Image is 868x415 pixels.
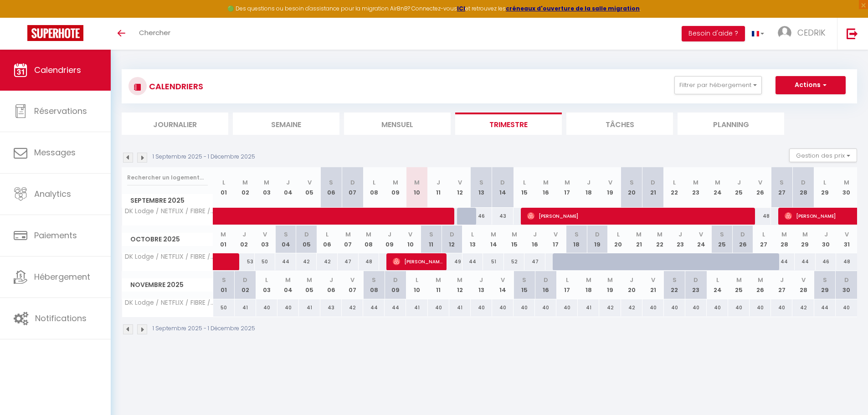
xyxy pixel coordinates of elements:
[715,178,720,187] abbr: M
[242,230,246,239] abbr: J
[329,276,333,284] abbr: J
[608,225,629,253] th: 20
[506,5,640,12] a: créneaux d'ouverture de la salle migration
[222,276,226,284] abbr: S
[740,230,745,239] abbr: D
[122,278,213,292] span: Novembre 2025
[221,230,226,239] abbr: M
[524,253,545,270] div: 47
[406,271,427,299] th: 10
[774,225,795,253] th: 28
[385,167,406,208] th: 09
[442,225,462,253] th: 12
[789,149,857,162] button: Gestion des prix
[673,276,677,284] abbr: S
[455,113,562,135] li: Trimestre
[234,225,255,253] th: 02
[823,276,827,284] abbr: S
[617,230,620,239] abbr: L
[670,225,691,253] th: 23
[342,271,363,299] th: 07
[242,178,248,187] abbr: M
[213,299,235,316] div: 50
[296,225,317,253] th: 05
[575,230,579,239] abbr: S
[359,225,380,253] th: 08
[429,230,433,239] abbr: S
[750,299,771,316] div: 40
[428,271,449,299] th: 11
[275,253,296,270] div: 44
[737,178,741,187] abbr: J
[621,271,642,299] th: 20
[504,253,525,270] div: 52
[255,253,276,270] div: 50
[122,113,228,135] li: Journalier
[442,253,462,270] div: 49
[122,194,213,207] span: Septembre 2025
[685,167,707,208] th: 23
[814,167,836,208] th: 29
[780,276,784,284] abbr: J
[329,178,333,187] abbr: S
[372,276,376,284] abbr: S
[284,230,288,239] abbr: S
[342,167,363,208] th: 07
[595,230,600,239] abbr: D
[406,167,427,208] th: 10
[277,271,299,299] th: 04
[716,276,719,284] abbr: L
[682,26,745,41] button: Besoin d'aide ?
[778,26,791,40] img: ...
[326,230,329,239] abbr: L
[771,18,837,50] a: ... CEDRIK
[317,225,338,253] th: 06
[308,178,312,187] abbr: V
[243,276,247,284] abbr: D
[750,271,771,299] th: 26
[678,230,682,239] abbr: J
[514,271,535,299] th: 15
[771,167,792,208] th: 27
[578,299,599,316] div: 41
[338,253,359,270] div: 47
[379,225,400,253] th: 09
[792,271,814,299] th: 28
[350,276,354,284] abbr: V
[132,18,177,50] a: Chercher
[34,271,90,282] span: Hébergement
[845,230,849,239] abbr: V
[408,230,412,239] abbr: V
[277,299,299,316] div: 40
[457,276,462,284] abbr: M
[373,178,375,187] abbr: L
[802,230,808,239] abbr: M
[642,167,664,208] th: 21
[651,276,655,284] abbr: V
[707,167,728,208] th: 24
[736,276,742,284] abbr: M
[123,253,215,260] span: DK Lodge / NETFLIX / FIBRE / COSY
[750,167,771,208] th: 26
[732,225,753,253] th: 26
[139,28,170,37] span: Chercher
[457,5,465,12] strong: ICI
[781,230,787,239] abbr: M
[693,276,698,284] abbr: D
[512,230,517,239] abbr: M
[492,271,514,299] th: 14
[844,178,849,187] abbr: M
[421,225,442,253] th: 11
[823,178,826,187] abbr: L
[492,167,514,208] th: 14
[393,276,398,284] abbr: D
[628,225,649,253] th: 21
[500,178,505,187] abbr: D
[636,230,642,239] abbr: M
[400,225,421,253] th: 10
[524,225,545,253] th: 16
[816,253,837,270] div: 46
[673,178,676,187] abbr: L
[479,276,483,284] abbr: J
[320,167,342,208] th: 06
